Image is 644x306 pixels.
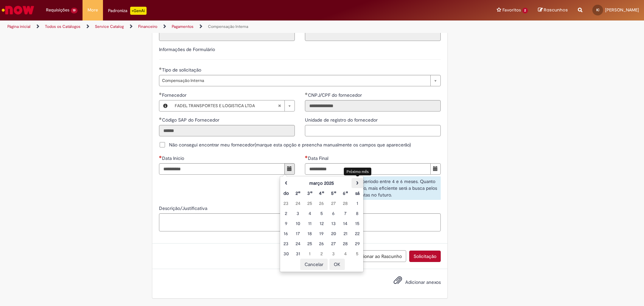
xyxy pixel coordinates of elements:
[341,250,350,257] div: 04 September 2025 Thursday
[88,7,98,13] span: More
[95,24,124,29] a: Service Catalog
[329,210,338,217] div: 06 August 2025 Wednesday
[304,188,316,198] th: Terça-feira
[329,200,338,207] div: 27 July 2025 Sunday
[130,7,147,15] p: +GenAi
[159,67,162,70] span: Obrigatório Preenchido
[317,230,326,237] div: 19 August 2025 Tuesday
[292,178,351,188] th: março 2025. Alternar mês
[159,100,171,111] button: Fornecedor , Visualizar este registro FADEL TRANSPORTES E LOGISTICA LTDA
[282,210,290,217] div: 02 August 2025 Saturday
[159,117,162,120] span: Obrigatório Preenchido
[605,7,639,13] span: [PERSON_NAME]
[159,30,295,41] input: Título
[341,220,350,227] div: 14 August 2025 Thursday
[71,8,77,13] span: 19
[159,205,209,211] span: Descrição/Justificativa
[305,125,441,136] input: Unidade de registro do fornecedor
[293,220,302,227] div: 10 August 2025 Sunday
[329,259,345,270] button: OK
[108,7,147,15] div: Padroniza
[353,210,362,217] div: 08 August 2025 Friday
[162,75,427,86] span: Compensação Interna
[305,92,363,98] label: Somente leitura - CNPJ/CPF do fornecedor
[159,92,162,95] span: Obrigatório Preenchido
[282,230,290,237] div: 16 August 2025 Saturday
[293,240,302,247] div: 24 August 2025 Sunday
[341,230,350,237] div: 21 August 2025 Thursday
[430,163,441,175] button: Mostrar calendário para Data Final
[284,163,295,175] button: Mostrar calendário para Data Inicio
[317,210,326,217] div: 05 August 2025 Tuesday
[171,100,294,111] a: FADEL TRANSPORTES E LOGISTICA LTDALimpar campo Fornecedor
[292,188,304,198] th: Segunda-feira
[274,100,284,111] abbr: Limpar campo Fornecedor
[405,279,441,285] span: Adicionar anexos
[159,46,215,52] label: Informações de Formulário
[282,200,290,207] div: 23 July 2025 Wednesday
[502,7,521,13] span: Favoritos
[341,240,350,247] div: 28 August 2025 Thursday
[306,210,314,217] div: 04 August 2025 Monday
[317,200,326,207] div: 26 July 2025 Saturday
[317,250,326,257] div: 02 September 2025 Tuesday
[159,156,162,158] span: Necessários
[208,24,248,29] a: Compensação Interna
[308,155,330,161] span: Data Final
[162,92,188,98] span: Fornecedor
[306,230,314,237] div: 18 August 2025 Monday
[343,250,406,262] button: Adicionar ao Rascunho
[282,250,290,257] div: 30 August 2025 Saturday
[353,250,362,257] div: 05 September 2025 Friday
[306,240,314,247] div: 25 August 2025 Monday
[1,3,35,17] img: ServiceNow
[293,210,302,217] div: 03 August 2025 Sunday
[522,8,528,13] span: 2
[316,188,327,198] th: Quarta-feira
[172,24,194,29] a: Pagamentos
[282,240,290,247] div: 23 August 2025 Saturday
[45,24,80,29] a: Todos os Catálogos
[317,240,326,247] div: 26 August 2025 Tuesday
[305,100,441,112] input: CNPJ/CPF do fornecedor
[46,7,69,13] span: Requisições
[341,210,350,217] div: 07 August 2025 Thursday
[329,220,338,227] div: 13 August 2025 Wednesday
[175,100,278,111] span: FADEL TRANSPORTES E LOGISTICA LTDA
[162,117,221,123] span: Somente leitura - Código SAP do Fornecedor
[159,163,285,175] input: Data Inicio
[159,117,221,123] label: Somente leitura - Código SAP do Fornecedor
[306,250,314,257] div: 01 September 2025 Monday
[329,250,338,257] div: 03 September 2025 Wednesday
[293,250,302,257] div: 31 August 2025 Sunday
[538,7,568,13] a: Rascunhos
[305,92,308,95] span: Obrigatório Preenchido
[169,141,411,148] span: Não consegui encontrar meu fornecedor(marque esta opção e preencha manualmente os campos que apar...
[344,168,371,175] div: Próximo mês
[353,200,362,207] div: 01 August 2025 Friday
[392,274,404,290] button: Adicionar anexos
[328,188,339,198] th: Quinta-feira
[353,240,362,247] div: 29 August 2025 Friday
[409,251,441,262] button: Solicitação
[341,200,350,207] div: 28 July 2025 Monday
[305,156,308,158] span: Necessários
[308,92,363,98] span: Somente leitura - CNPJ/CPF do fornecedor
[5,20,424,33] ul: Trilhas de página
[339,188,351,198] th: Sexta-feira
[317,220,326,227] div: 12 August 2025 Tuesday
[352,178,363,188] th: Próximo mês
[7,24,31,29] a: Página inicial
[162,155,185,161] span: Data Inicio
[353,220,362,227] div: 15 August 2025 Friday
[293,200,302,207] div: 24 July 2025 Thursday
[596,8,599,12] span: IC
[293,230,302,237] div: 17 August 2025 Sunday
[544,7,568,13] span: Rascunhos
[352,188,363,198] th: Sábado
[305,163,431,175] input: Data Final
[162,67,203,73] span: Tipo de solicitação
[280,178,292,188] th: Mês anterior
[280,188,292,198] th: Domingo
[305,30,441,41] input: Código da Unidade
